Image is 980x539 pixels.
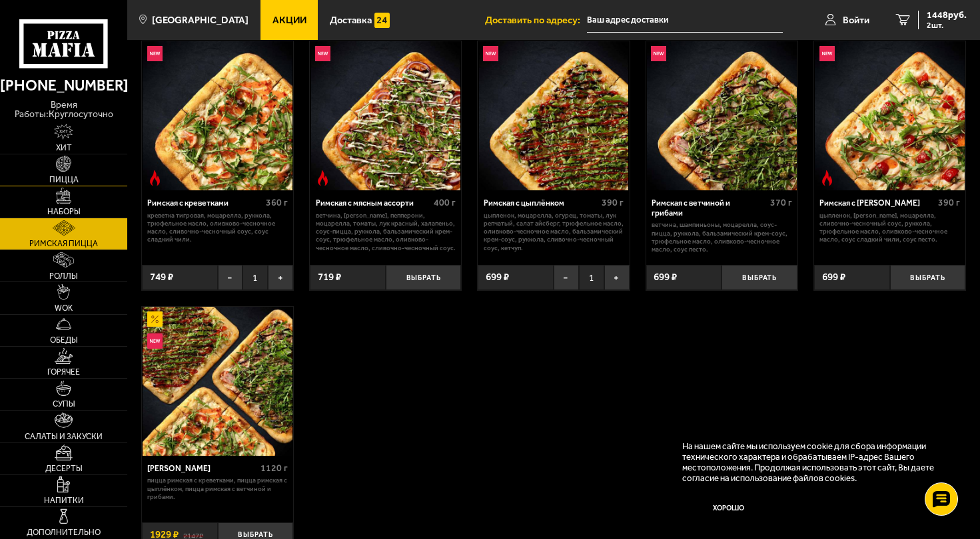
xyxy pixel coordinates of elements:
span: 699 ₽ [486,272,509,282]
img: Римская с креветками [143,41,292,190]
span: 360 г [266,197,288,208]
span: 2 шт. [927,21,967,29]
span: Пицца [49,176,79,184]
input: Ваш адрес доставки [587,8,783,33]
span: 1 [579,265,604,290]
p: цыпленок, моцарелла, огурец, томаты, лук репчатый, салат айсберг, трюфельное масло, оливково-чесн... [484,212,624,252]
span: Супы [53,400,75,408]
p: ветчина, [PERSON_NAME], пепперони, моцарелла, томаты, лук красный, халапеньо, соус-пицца, руккола... [316,212,456,252]
img: Новинка [651,46,666,61]
span: [GEOGRAPHIC_DATA] [152,15,248,25]
span: 370 г [770,197,792,208]
button: Хорошо [682,493,774,524]
button: Выбрать [722,265,797,290]
span: Дополнительно [27,528,101,536]
img: Новинка [147,333,163,349]
img: Новинка [315,46,330,61]
div: Римская с мясным ассорти [316,198,430,208]
img: Новинка [147,46,163,61]
img: Острое блюдо [315,170,330,186]
span: Обеды [50,336,78,344]
img: Острое блюдо [147,170,163,186]
p: Пицца Римская с креветками, Пицца Римская с цыплёнком, Пицца Римская с ветчиной и грибами. [147,476,287,501]
span: Римская пицца [29,240,98,248]
a: НовинкаОстрое блюдоРимская с мясным ассорти [310,41,461,190]
button: Выбрать [386,265,462,290]
span: Акции [272,15,306,25]
span: 390 г [602,197,624,208]
img: Острое блюдо [819,170,835,186]
div: Римская с ветчиной и грибами [652,198,766,218]
span: Салаты и закуски [25,433,103,441]
p: ветчина, шампиньоны, моцарелла, соус-пицца, руккола, бальзамический крем-соус, трюфельное масло, ... [652,221,791,254]
a: НовинкаРимская с ветчиной и грибами [646,41,797,190]
span: 749 ₽ [150,272,173,282]
span: 400 г [434,197,456,208]
p: На нашем сайте мы используем cookie для сбора информации технического характера и обрабатываем IP... [682,441,948,484]
div: Римская с [PERSON_NAME] [819,198,934,208]
a: АкционныйНовинкаМама Миа [142,307,293,456]
span: 699 ₽ [822,272,845,282]
img: Акционный [147,311,163,327]
span: Хит [56,144,72,152]
a: НовинкаОстрое блюдоРимская с томатами черри [814,41,965,190]
span: Роллы [49,272,78,280]
span: 719 ₽ [318,272,341,282]
div: Римская с креветками [147,198,262,208]
span: 1 [243,265,268,290]
span: Доставка [330,15,372,25]
button: + [604,265,630,290]
button: − [554,265,579,290]
div: Римская с цыплёнком [484,198,598,208]
img: Новинка [819,46,835,61]
img: Римская с цыплёнком [479,41,628,190]
button: − [218,265,243,290]
a: НовинкаРимская с цыплёнком [478,41,629,190]
span: 699 ₽ [654,272,677,282]
span: Наборы [47,208,81,216]
img: Римская с ветчиной и грибами [647,41,796,190]
button: + [268,265,293,290]
span: Горячее [47,368,80,376]
img: 15daf4d41897b9f0e9f617042186c801.svg [374,13,390,28]
span: 390 г [938,197,960,208]
div: [PERSON_NAME] [147,464,256,474]
p: цыпленок, [PERSON_NAME], моцарелла, сливочно-чесночный соус, руккола, трюфельное масло, оливково-... [819,212,959,244]
span: 1120 г [260,462,288,474]
span: 1448 руб. [927,11,967,20]
span: WOK [55,304,73,312]
span: Десерты [45,464,83,472]
p: креветка тигровая, моцарелла, руккола, трюфельное масло, оливково-чесночное масло, сливочно-чесно... [147,212,287,244]
img: Римская с томатами черри [815,41,964,190]
img: Новинка [483,46,498,61]
span: Доставить по адресу: [485,15,587,25]
span: Напитки [44,496,84,504]
img: Мама Миа [143,307,292,456]
button: Выбрать [890,265,966,290]
span: Войти [843,15,869,25]
a: НовинкаОстрое блюдоРимская с креветками [142,41,293,190]
img: Римская с мясным ассорти [311,41,460,190]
